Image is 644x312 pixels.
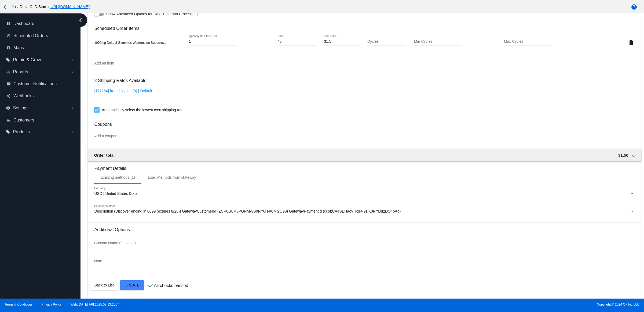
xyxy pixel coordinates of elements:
span: Automatically select the lowest cost shipping rate [102,107,183,113]
span: 31.50 [618,153,628,157]
a: map Maps [6,44,75,52]
div: Existing methods (1) [101,175,135,180]
h3: Scheduled Order Items [94,22,634,31]
input: Sale Price [324,40,360,44]
h3: 2 Shipping Rates Available [94,75,146,86]
a: dashboard Dashboard [6,19,75,28]
i: share [6,94,11,98]
span: Products [13,130,30,134]
i: settings [6,106,10,110]
a: share Webhooks [6,92,75,100]
input: Cycles [367,40,406,44]
span: Maps [13,45,24,50]
span: Customer Notifications [13,81,57,86]
input: Add an item [94,61,634,66]
input: Custom Name (Optional) [94,241,142,245]
h3: Coupons [94,118,634,127]
i: local_offer [6,130,10,134]
span: Reports [13,70,28,74]
a: Terms & Conditions [5,303,32,306]
a: email Customer Notifications [6,80,75,88]
i: update [6,34,11,38]
span: Description (Discover ending in 0099 (expires 8/28)) GatewayCustomerId (ZCR8G8M5PGNMWS0RY6H4WMGQ9... [94,209,401,213]
i: map [6,46,11,50]
span: Customers [13,118,34,123]
span: Dashboard [13,21,34,26]
input: Price [277,40,316,44]
span: Show Advanced Options for Date/Time and Processing [106,11,197,17]
mat-select: Payment Method [94,209,634,214]
span: Copyright © 2024 QPilot, LLC [327,303,639,306]
a: people_outline Customers [6,116,75,124]
input: Quantity (In Stock: 19) [189,40,237,44]
a: Web:[DATE] API:2025.08.13.2007 [71,303,119,306]
span: Just Delta OLD Store ( ) [12,5,90,9]
p: All checks passed [154,283,188,288]
i: dashboard [6,21,11,26]
i: email [6,82,11,86]
a: update Scheduled Orders [6,31,75,40]
a: Privacy Policy [42,303,62,306]
input: Min Cycles [414,40,462,44]
h3: Additional Options [94,227,634,232]
input: Max Cycles [504,40,552,44]
mat-icon: help [631,4,637,10]
i: equalizer [6,70,10,74]
span: Update [125,283,140,287]
span: Retain & Grow [13,58,41,62]
span: Settings [13,106,28,110]
a: [177164] free shipping (0) | Default [94,89,152,93]
mat-icon: arrow_back [2,4,9,10]
mat-icon: check [147,282,154,289]
i: local_offer [6,58,10,62]
i: arrow_drop_down [70,130,75,134]
input: Add a coupon [94,134,634,138]
h3: Payment Details [94,162,634,171]
span: 1000mg Delta 8 Gummies Watermelon Supernova [94,41,166,45]
mat-select: Currency [94,192,634,196]
i: chevron_left [76,16,85,24]
mat-expansion-panel-header: Order total 31.50 [87,149,641,162]
span: USD | United States Dollar [94,191,138,196]
span: Back to List [94,283,114,287]
i: people_outline [6,118,11,122]
i: arrow_drop_down [70,106,75,110]
span: Webhooks [13,94,34,98]
i: arrow_drop_down [70,70,75,74]
button: Update [120,280,144,290]
i: arrow_drop_down [70,58,75,62]
span: Scheduled Orders [13,33,48,38]
a: [URL][DOMAIN_NAME] [50,5,89,9]
mat-icon: delete [628,40,634,46]
span: Order total [94,153,115,157]
div: Load Methods from Gateway [148,175,196,180]
button: Back to List [90,280,118,290]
